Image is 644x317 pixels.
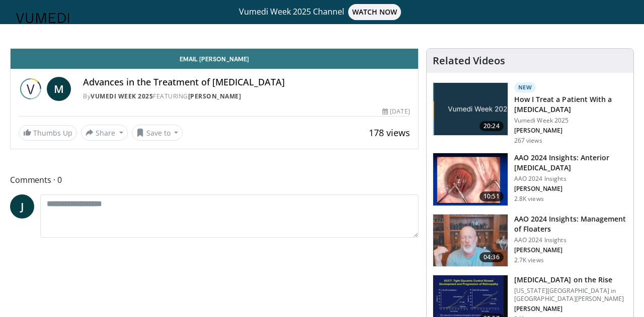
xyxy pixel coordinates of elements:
p: Tara Mccannel [514,127,627,135]
a: Email [PERSON_NAME] [11,49,418,69]
a: [PERSON_NAME] [188,92,242,100]
span: 178 views [369,127,410,139]
a: M [47,77,71,101]
a: J [10,194,34,219]
img: fd942f01-32bb-45af-b226-b96b538a46e6.150x105_q85_crop-smart_upscale.jpg [433,153,508,205]
img: 8e655e61-78ac-4b3e-a4e7-f43113671c25.150x105_q85_crop-smart_upscale.jpg [433,215,508,267]
img: VuMedi Logo [16,13,69,23]
a: 20:24 New How I Treat a Patient With a [MEDICAL_DATA] Vumedi Week 2025 [PERSON_NAME] 267 views [433,82,627,145]
p: 2.8K views [514,195,544,203]
img: 02d29458-18ce-4e7f-be78-7423ab9bdffd.jpg.150x105_q85_crop-smart_upscale.jpg [433,83,508,135]
h3: AAO 2024 Insights: Management of Floaters [514,214,627,234]
img: Vumedi Week 2025 [19,77,43,101]
button: Share [81,125,128,141]
p: Vumedi Week 2025 [514,117,627,125]
p: 2.7K views [514,256,544,264]
h4: Related Videos [433,55,505,67]
a: 04:36 AAO 2024 Insights: Management of Floaters AAO 2024 Insights [PERSON_NAME] 2.7K views [433,214,627,267]
p: Thomas Oetting [514,185,627,193]
div: [DATE] [382,107,410,116]
p: 267 views [514,137,542,145]
a: Vumedi Week 2025 [91,92,153,100]
span: Comments 0 [10,173,419,186]
h3: [MEDICAL_DATA] on the Rise [514,275,627,285]
h3: How I Treat a Patient With a [MEDICAL_DATA] [514,94,627,115]
button: Save to [132,125,183,141]
h4: Advances in the Treatment of [MEDICAL_DATA] [83,77,410,88]
span: 10:51 [479,191,504,201]
p: AAO 2024 Insights [514,175,627,183]
a: 10:51 AAO 2024 Insights: Anterior [MEDICAL_DATA] AAO 2024 Insights [PERSON_NAME] 2.8K views [433,153,627,206]
span: 04:36 [479,252,504,262]
div: By FEATURING [83,92,410,101]
p: New [514,82,536,92]
p: John Kitchens [514,246,627,254]
p: [US_STATE][GEOGRAPHIC_DATA] in [GEOGRAPHIC_DATA][PERSON_NAME] [514,287,627,303]
p: AAO 2024 Insights [514,236,627,244]
span: 20:24 [479,121,504,131]
h3: AAO 2024 Insights: Anterior [MEDICAL_DATA] [514,153,627,173]
p: Rithwick Rajagopal [514,305,627,313]
a: Thumbs Up [19,125,77,141]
